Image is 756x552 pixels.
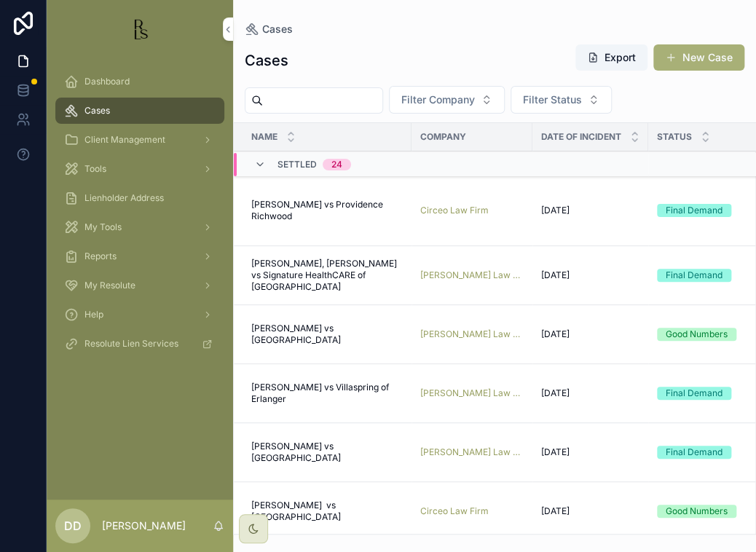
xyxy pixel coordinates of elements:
div: Good Numbers [666,328,728,341]
span: Resolute Lien Services [84,338,178,350]
a: Cases [55,98,224,124]
span: [DATE] [541,328,570,340]
div: Final Demand [666,204,722,217]
a: Good Numbers [657,505,749,518]
span: My Resolute [84,280,135,291]
a: [PERSON_NAME] Law PLLC [420,269,524,281]
a: [PERSON_NAME], [PERSON_NAME] vs Signature HealthCARE of [GEOGRAPHIC_DATA] [251,258,403,293]
button: Select Button [511,86,612,114]
a: Tools [55,156,224,182]
button: Export [575,44,647,71]
a: [PERSON_NAME] Law PLLC [420,328,524,340]
div: Final Demand [666,446,722,459]
span: [DATE] [541,446,570,458]
div: scrollable content [47,58,233,376]
a: My Resolute [55,272,224,299]
a: [DATE] [541,269,639,281]
button: Select Button [389,86,505,114]
a: [PERSON_NAME] vs [GEOGRAPHIC_DATA] [251,441,403,464]
span: Date of Incident [541,131,621,143]
span: Status [657,131,692,143]
a: [PERSON_NAME] vs Villaspring of Erlanger [251,382,403,405]
span: DD [64,517,82,535]
a: [PERSON_NAME] vs [GEOGRAPHIC_DATA] [251,500,403,523]
a: Resolute Lien Services [55,331,224,357]
span: Help [84,309,103,320]
p: [PERSON_NAME] [102,519,186,533]
a: Circeo Law Firm [420,505,524,517]
a: Cases [245,22,293,36]
a: Help [55,301,224,328]
span: Client Management [84,134,165,146]
span: Company [420,131,466,143]
div: 24 [331,159,342,170]
a: [DATE] [541,328,639,340]
a: Good Numbers [657,328,749,341]
a: [PERSON_NAME] Law PLLC [420,387,524,399]
a: Final Demand [657,446,749,459]
span: Reports [84,251,117,262]
span: Lienholder Address [84,192,164,204]
a: Lienholder Address [55,185,224,211]
a: Circeo Law Firm [420,205,524,216]
span: Tools [84,163,106,175]
a: My Tools [55,214,224,240]
span: Cases [84,105,110,117]
span: [DATE] [541,505,570,517]
div: Good Numbers [666,505,728,518]
a: [PERSON_NAME] vs Providence Richwood [251,199,403,222]
div: Final Demand [666,387,722,400]
a: Final Demand [657,269,749,282]
a: [PERSON_NAME] Law PLLC [420,446,524,458]
a: Dashboard [55,68,224,95]
span: Filter Status [523,92,582,107]
span: [DATE] [541,269,570,281]
a: Final Demand [657,387,749,400]
img: App logo [128,17,151,41]
div: Final Demand [666,269,722,282]
a: Client Management [55,127,224,153]
a: Circeo Law Firm [420,205,489,216]
a: [DATE] [541,446,639,458]
span: Dashboard [84,76,130,87]
a: Circeo Law Firm [420,505,489,517]
span: Name [251,131,277,143]
span: [DATE] [541,387,570,399]
a: Reports [55,243,224,269]
button: New Case [653,44,744,71]
a: Final Demand [657,204,749,217]
span: [DATE] [541,205,570,216]
span: Cases [262,22,293,36]
a: [DATE] [541,505,639,517]
span: Settled [277,159,317,170]
span: Filter Company [401,92,475,107]
a: [DATE] [541,387,639,399]
a: [PERSON_NAME] vs [GEOGRAPHIC_DATA] [251,323,403,346]
span: My Tools [84,221,122,233]
a: [DATE] [541,205,639,216]
h1: Cases [245,50,288,71]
